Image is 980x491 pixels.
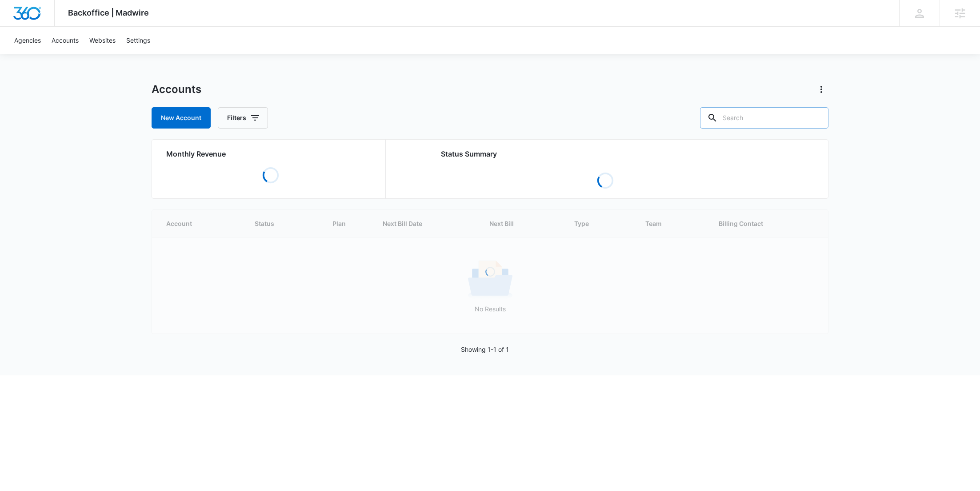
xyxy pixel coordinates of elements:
a: Settings [121,27,156,54]
button: Filters [218,107,268,129]
p: Showing 1-1 of 1 [461,345,509,354]
a: New Account [152,107,211,129]
h2: Monthly Revenue [166,149,375,159]
input: Search [700,107,828,129]
a: Agencies [9,27,46,54]
h2: Status Summary [441,149,769,159]
h1: Accounts [152,83,201,96]
a: Websites [84,27,121,54]
button: Actions [814,82,828,97]
span: Backoffice | Madwire [68,8,149,17]
a: Accounts [46,27,84,54]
